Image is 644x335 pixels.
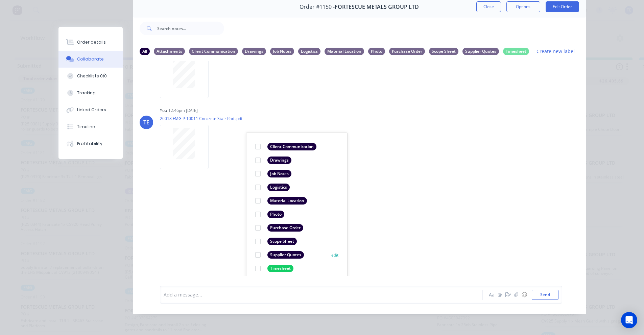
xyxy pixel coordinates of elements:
[325,48,364,55] div: Material Location
[496,291,504,299] button: @
[462,48,499,55] div: Supplier Quotes
[154,48,185,55] div: Attachments
[77,90,96,96] div: Tracking
[476,1,501,12] button: Close
[546,1,579,12] button: Edit Order
[140,48,150,55] div: All
[77,73,107,79] div: Checklists 0/0
[506,1,540,12] button: Options
[429,48,458,55] div: Scope Sheet
[58,101,123,118] button: Linked Orders
[267,197,307,205] div: Material Location
[389,48,425,55] div: Purchase Order
[58,68,123,85] button: Checklists 0/0
[368,48,385,55] div: Photo
[298,48,320,55] div: Logistics
[270,48,294,55] div: Job Notes
[160,107,167,114] div: You
[532,290,558,300] button: Send
[267,211,284,218] div: Photo
[160,116,242,121] p: 26018 FMG P-10011 Concrete Stair Pad .pdf
[267,170,291,177] div: Job Notes
[488,291,496,299] button: Aa
[157,22,224,35] input: Search notes...
[300,4,335,10] span: Order #1150 -
[77,56,104,62] div: Collaborate
[267,265,293,272] div: Timesheet
[267,224,303,232] div: Purchase Order
[58,51,123,68] button: Collaborate
[143,118,149,126] div: TE
[189,48,238,55] div: Client Communication
[77,107,106,113] div: Linked Orders
[621,312,637,328] div: Open Intercom Messenger
[77,39,106,45] div: Order details
[58,135,123,152] button: Profitability
[335,4,419,10] span: FORTESCUE METALS GROUP LTD
[267,143,316,150] div: Client Communication
[242,48,266,55] div: Drawings
[267,238,297,245] div: Scope Sheet
[520,291,528,299] button: ☺
[503,48,529,55] div: Timesheet
[77,124,95,130] div: Timeline
[267,157,291,164] div: Drawings
[58,118,123,135] button: Timeline
[77,141,102,147] div: Profitability
[58,85,123,101] button: Tracking
[168,107,198,114] div: 12:46pm [DATE]
[533,47,578,56] button: Create new label
[267,184,290,191] div: Logistics
[58,34,123,51] button: Order details
[267,251,304,259] div: Supplier Quotes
